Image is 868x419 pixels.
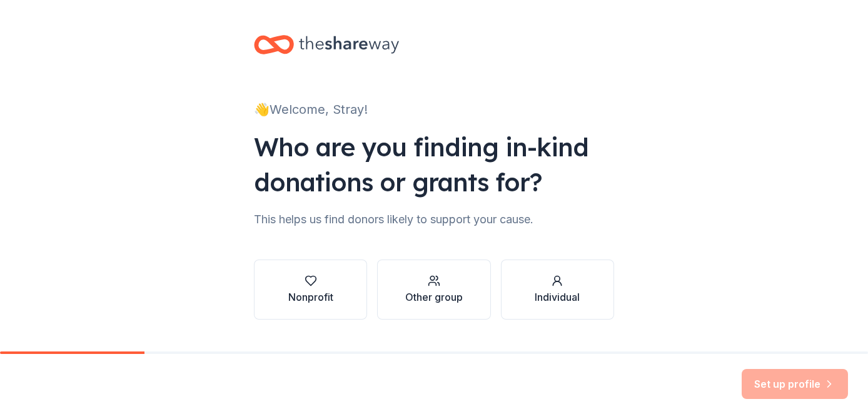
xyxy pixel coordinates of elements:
[254,209,614,230] div: This helps us find donors likely to support your cause.
[405,290,463,305] div: Other group
[377,260,490,320] button: Other group
[254,99,614,119] div: 👋 Welcome, Stray!
[535,290,580,305] div: Individual
[254,260,367,320] button: Nonprofit
[288,290,333,305] div: Nonprofit
[501,260,614,320] button: Individual
[254,129,614,199] div: Who are you finding in-kind donations or grants for?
